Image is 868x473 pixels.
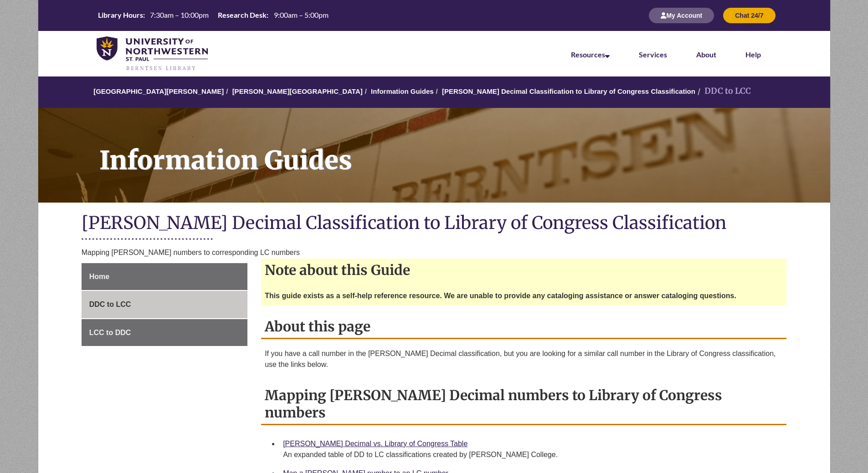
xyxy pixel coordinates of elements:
[723,11,775,19] a: Chat 24/7
[93,87,224,95] a: [GEOGRAPHIC_DATA][PERSON_NAME]
[89,273,109,280] span: Home
[639,50,667,59] a: Services
[150,10,209,19] span: 7:30am – 10:00pm
[265,292,736,300] strong: This guide exists as a self-help reference resource. We are unable to provide any cataloging assi...
[94,10,332,20] table: Hours Today
[265,348,783,370] p: If you have a call number in the [PERSON_NAME] Decimal classification, but you are looking for a ...
[695,85,751,98] li: DDC to LCC
[649,8,714,23] button: My Account
[649,11,714,19] a: My Account
[283,440,467,448] a: [PERSON_NAME] Decimal vs. Library of Congress Table
[261,384,786,425] h2: Mapping [PERSON_NAME] Decimal numbers to Library of Congress numbers
[82,319,247,346] a: LCC to DDC
[38,108,830,203] a: Information Guides
[232,87,363,95] a: [PERSON_NAME][GEOGRAPHIC_DATA]
[261,315,786,339] h2: About this page
[571,50,610,59] a: Resources
[97,36,208,72] img: UNWSP Library Logo
[82,212,787,236] h1: [PERSON_NAME] Decimal Classification to Library of Congress Classification
[696,50,716,59] a: About
[82,263,247,346] div: Guide Page Menu
[283,449,779,460] div: An expanded table of DD to LC classifications created by [PERSON_NAME] College.
[442,87,695,95] a: [PERSON_NAME] Decimal Classification to Library of Congress Classification
[745,50,761,59] a: Help
[82,249,300,256] span: Mapping [PERSON_NAME] numbers to corresponding LC numbers
[89,329,131,336] span: LCC to DDC
[274,10,329,19] span: 9:00am – 5:00pm
[82,263,247,290] a: Home
[89,300,131,308] span: DDC to LCC
[94,10,332,21] a: Hours Today
[723,8,775,23] button: Chat 24/7
[261,259,786,281] h2: Note about this Guide
[89,108,830,191] h1: Information Guides
[82,291,247,318] a: DDC to LCC
[94,10,146,20] th: Library Hours:
[214,10,270,20] th: Research Desk:
[371,87,434,95] a: Information Guides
